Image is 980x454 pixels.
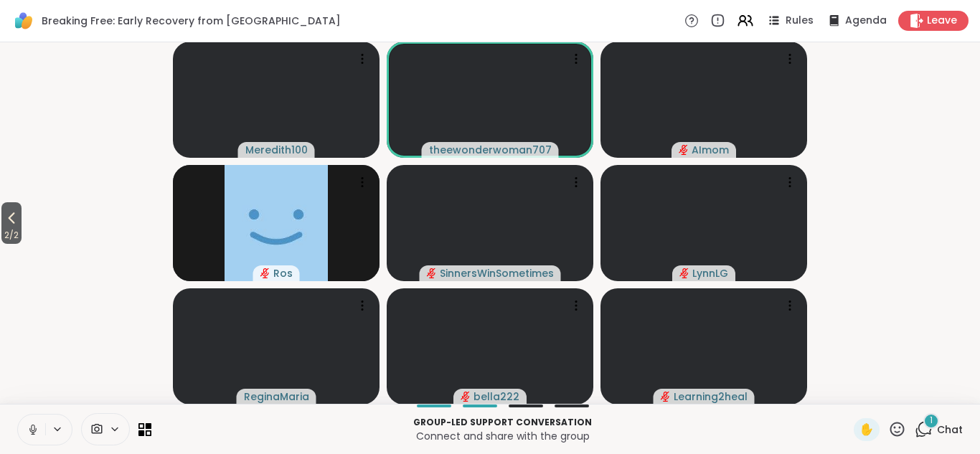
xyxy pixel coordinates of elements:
span: audio-muted [260,268,270,278]
span: bella222 [473,389,519,404]
p: Connect and share with the group [160,429,845,443]
span: audio-muted [679,145,689,155]
span: Chat [937,422,963,437]
span: Meredith100 [245,143,308,157]
span: audio-muted [679,268,689,278]
span: Learning2heal [674,389,748,404]
span: Leave [927,14,957,28]
span: theewonderwoman707 [429,143,552,157]
span: SinnersWinSometimes [440,266,554,280]
span: ReginaMaria [244,389,309,404]
span: audio-muted [661,392,671,402]
button: 2/2 [1,202,22,244]
span: 2 / 2 [1,227,22,244]
span: 1 [930,415,933,427]
span: Breaking Free: Early Recovery from [GEOGRAPHIC_DATA] [42,14,341,28]
span: Ros [273,266,293,280]
span: Agenda [845,14,887,28]
img: Ros [225,165,328,281]
span: LynnLG [692,266,728,280]
span: audio-muted [461,392,471,402]
span: ✋ [859,421,874,438]
span: Rules [786,14,814,28]
span: audio-muted [427,268,437,278]
p: Group-led support conversation [160,416,845,429]
span: AImom [692,143,729,157]
img: ShareWell Logomark [11,9,36,33]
